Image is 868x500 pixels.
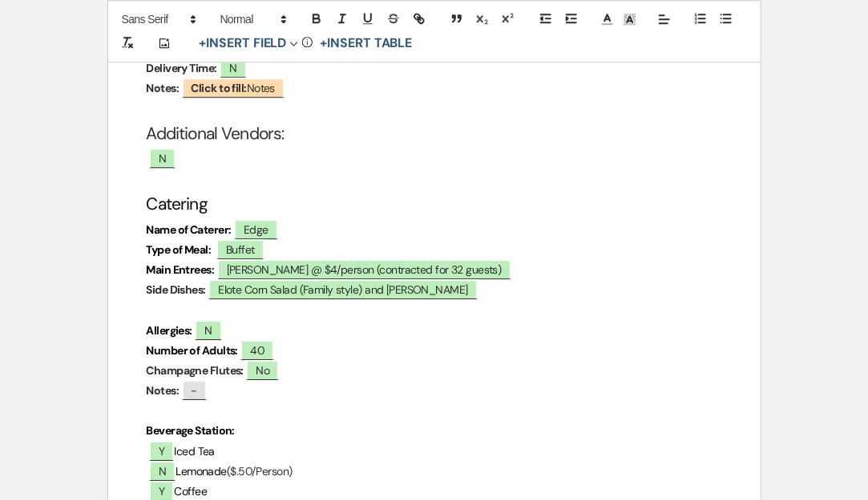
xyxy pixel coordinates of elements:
strong: Name of Caterer: [147,222,232,237]
strong: Side Dishes: [147,282,206,297]
span: Alignment [653,10,676,29]
span: Lemonade [176,464,227,478]
strong: Delivery Time: [147,61,217,75]
span: + [320,37,327,50]
span: Buffet [216,239,264,259]
span: Header Formats [213,10,292,29]
strong: Main Entrees: [147,262,215,277]
span: Notes [182,78,285,98]
span: N [149,148,176,168]
strong: Type of Meal: [147,242,212,257]
span: Elote Corn Salad (Family style) and [PERSON_NAME] [208,279,478,299]
p: ($.50/Person) [147,462,722,482]
span: Edge [234,219,278,239]
strong: Notes: [147,81,180,95]
strong: Notes: [147,383,180,398]
span: Text Color [596,10,619,29]
span: - [182,380,207,400]
span: N [149,461,176,481]
button: Insert Field [194,34,305,53]
strong: Beverage Station: [147,423,235,438]
h2: Additional Vendors: [147,119,722,150]
strong: : [241,363,244,378]
b: Click to fill: [192,81,247,95]
span: Iced Tea [174,444,215,458]
button: +Insert Table [314,34,418,53]
span: + [200,37,207,50]
span: No [246,360,279,380]
span: N [195,320,221,340]
span: Catering [147,193,208,215]
strong: Champagne Flutes [147,363,241,378]
strong: Allergies: [147,323,192,338]
span: [PERSON_NAME] @ $4/person (contracted for 32 guests) [217,259,511,279]
span: 40 [240,340,274,360]
span: N [220,58,246,78]
strong: Number of Adults: [147,343,238,358]
span: Coffee [174,484,207,498]
span: Y [149,441,174,461]
span: Text Background Color [619,10,641,29]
